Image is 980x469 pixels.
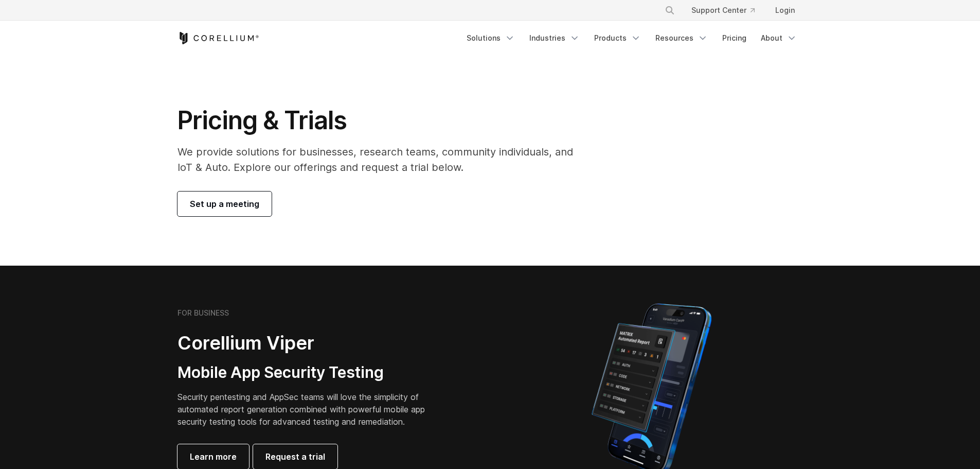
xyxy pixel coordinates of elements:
a: About [755,29,803,47]
button: Search [661,1,679,20]
span: Set up a meeting [190,198,259,210]
a: Pricing [716,29,753,47]
a: Corellium Home [177,32,259,44]
a: Request a trial [253,444,337,469]
a: Set up a meeting [177,192,272,216]
p: Security pentesting and AppSec teams will love the simplicity of automated report generation comb... [177,391,441,428]
a: Products [588,29,647,47]
div: Navigation Menu [460,29,803,47]
h6: FOR BUSINESS [177,308,229,318]
a: Login [767,1,803,20]
a: Support Center [683,1,763,20]
h2: Corellium Viper [177,332,441,355]
span: Learn more [190,450,237,463]
div: Navigation Menu [652,1,803,20]
a: Solutions [460,29,521,47]
h1: Pricing & Trials [177,105,587,136]
p: We provide solutions for businesses, research teams, community individuals, and IoT & Auto. Explo... [177,144,587,175]
a: Learn more [177,444,249,469]
a: Industries [523,29,586,47]
a: Resources [649,29,714,47]
span: Request a trial [265,450,325,463]
h3: Mobile App Security Testing [177,363,441,383]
